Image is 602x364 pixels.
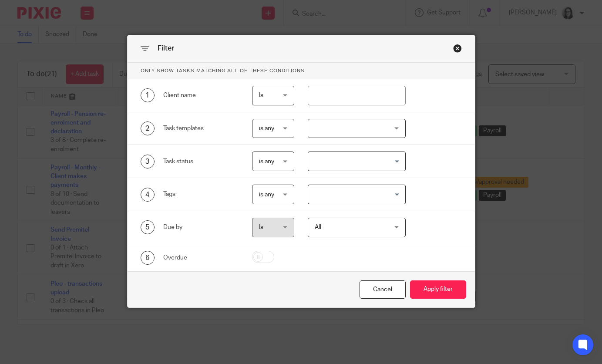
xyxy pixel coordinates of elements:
[141,251,155,265] div: 6
[163,190,239,199] div: Tags
[259,158,274,165] span: is any
[259,192,274,198] span: is any
[163,91,239,100] div: Client name
[453,44,462,53] div: Close this dialog window
[360,280,406,299] div: Close this dialog window
[309,154,400,169] input: Search for option
[163,253,239,262] div: Overdue
[315,224,321,230] span: All
[163,157,239,166] div: Task status
[141,188,155,202] div: 4
[410,280,466,299] button: Apply filter
[128,63,475,79] p: Only show tasks matching all of these conditions
[259,125,274,131] span: is any
[308,185,406,204] div: Search for option
[163,223,239,232] div: Due by
[141,88,155,102] div: 1
[141,220,155,234] div: 5
[259,224,263,230] span: Is
[163,124,239,133] div: Task templates
[141,155,155,169] div: 3
[158,45,174,52] span: Filter
[141,121,155,135] div: 2
[259,92,263,98] span: Is
[309,187,400,202] input: Search for option
[308,152,406,171] div: Search for option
